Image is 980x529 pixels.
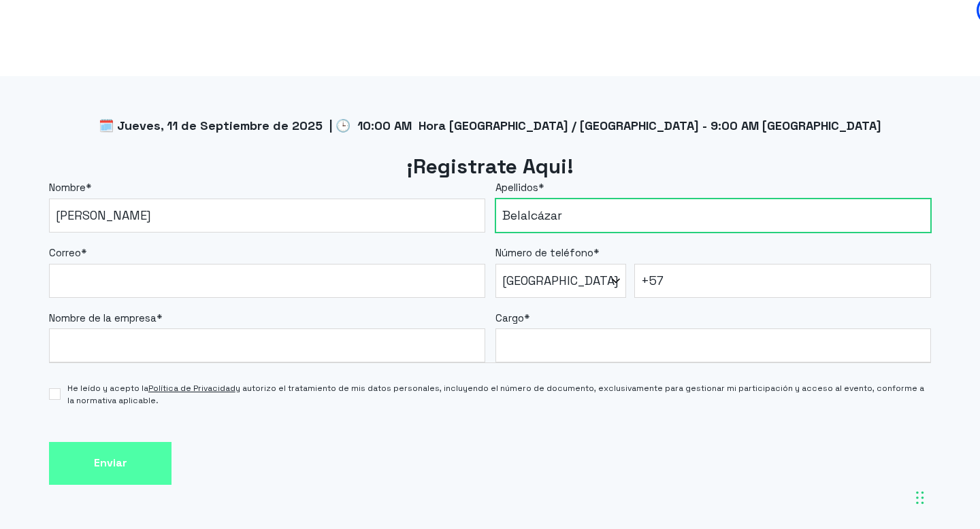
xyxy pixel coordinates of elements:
span: Cargo [495,311,524,324]
a: Política de Privacidad [148,383,235,394]
span: Apellidos [495,181,538,194]
span: Número de teléfono [495,246,593,259]
h2: ¡Registrate Aqui! [49,153,931,181]
span: Correo [49,246,81,259]
iframe: Chat Widget [735,339,980,529]
span: He leído y acepto la y autorizo el tratamiento de mis datos personales, incluyendo el número de d... [67,382,931,407]
div: Widget de chat [735,339,980,529]
span: Nombre [49,181,86,194]
span: 🗓️ Jueves, 11 de Septiembre de 2025 | 🕒 10:00 AM Hora [GEOGRAPHIC_DATA] / [GEOGRAPHIC_DATA] - 9:0... [99,118,881,133]
input: Enviar [49,442,171,485]
input: He leído y acepto laPolítica de Privacidady autorizo el tratamiento de mis datos personales, incl... [49,388,61,400]
span: Nombre de la empresa [49,311,157,324]
div: Arrastrar [916,477,924,518]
